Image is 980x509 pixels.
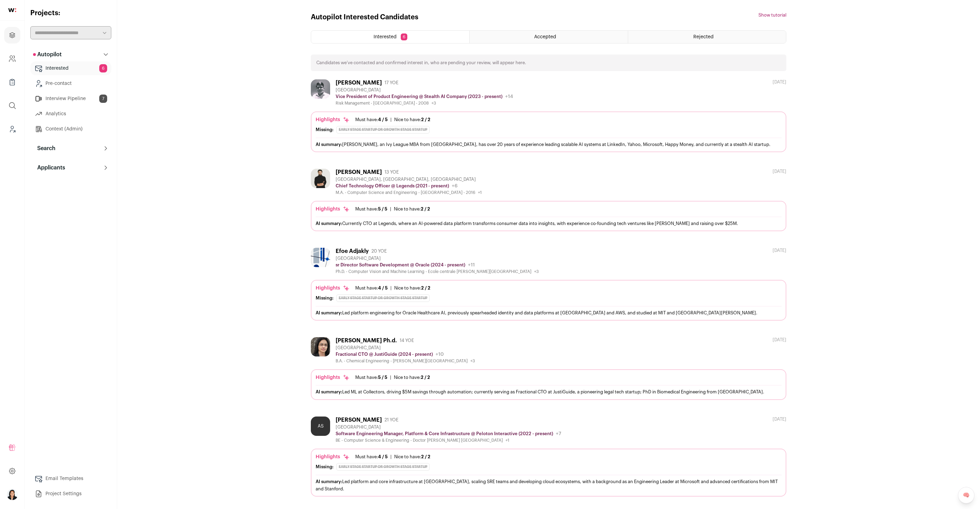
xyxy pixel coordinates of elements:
span: +3 [534,270,539,274]
div: Must have: [355,206,387,212]
img: fea6eac988e7de891b8195ae445d3baef88779c756e601a60c0850c69b546803 [311,337,330,356]
a: Efoe Adjakly 20 YOE [GEOGRAPHIC_DATA] sr Director Software Development @ Oracle (2024 - present) ... [311,248,786,321]
span: 4 / 5 [378,454,388,459]
span: 6 [401,33,407,40]
a: Email Templates [30,472,111,486]
img: 15232b49e992f0377cdb75cac0e1b82e3cd343187c4c00b710438c888f8a5cf6 [311,79,330,99]
div: Nice to have: [394,285,430,291]
span: 5 / 5 [378,375,387,380]
p: Vice President of Product Engineering @ Stealth AI Company (2023 - present) [336,94,502,99]
img: wellfound-shorthand-0d5821cbd27db2630d0214b213865d53afaa358527fdda9d0ea32b1df1b89c2c.svg [8,8,16,12]
span: 13 YOE [385,169,399,175]
a: Rejected [628,31,786,43]
div: AS [311,417,330,436]
div: B.A. - Chemical Engineering - [PERSON_NAME][GEOGRAPHIC_DATA] [336,358,475,364]
a: Analytics [30,107,111,121]
div: Missing: [316,464,334,470]
a: Interested6 [30,61,111,75]
span: 4 / 5 [378,286,388,290]
a: Interview Pipeline7 [30,92,111,106]
div: Highlights [316,285,350,292]
div: Led platform engineering for Oracle Healthcare AI, previously spearheaded identity and data platf... [316,309,782,316]
ul: | [355,454,430,460]
a: Project Settings [30,487,111,501]
div: Risk Management - [GEOGRAPHIC_DATA] - 2008 [336,100,513,106]
p: Software Engineering Manager, Platform & Core Infrastructure @ Peloton Interactive (2022 - present) [336,431,553,437]
span: 2 / 2 [421,117,430,122]
div: Led platform and core infrastructure at [GEOGRAPHIC_DATA], scaling SRE teams and developing cloud... [316,478,782,492]
div: Led ML at Collectors, driving $5M savings through automation; currently serving as Fractional CTO... [316,388,782,395]
div: [PERSON_NAME], an Ivy League MBA from [GEOGRAPHIC_DATA], has over 20 years of experience leading ... [316,141,782,148]
div: Missing: [316,127,334,133]
span: 2 / 2 [421,454,430,459]
div: [GEOGRAPHIC_DATA] [336,87,513,93]
button: Open dropdown [7,489,18,500]
div: Ph.D. - Computer Vision and Machine Learning - Ecole centrale [PERSON_NAME][GEOGRAPHIC_DATA] [336,269,539,274]
span: AI summary: [316,142,342,147]
div: Currently CTO at Legends, where an AI-powered data platform transforms consumer data into insight... [316,220,782,227]
span: +6 [452,184,458,188]
h2: Projects: [30,8,111,18]
span: AI summary: [316,479,342,484]
p: Fractional CTO @ JustiGuide (2024 - present) [336,352,433,357]
span: 2 / 2 [421,207,430,211]
div: Highlights [316,453,350,460]
div: Highlights [316,374,350,381]
div: Nice to have: [394,375,430,380]
span: AI summary: [316,311,342,315]
span: AI summary: [316,390,342,394]
span: 21 YOE [385,417,398,423]
a: [PERSON_NAME] 13 YOE [GEOGRAPHIC_DATA], [GEOGRAPHIC_DATA], [GEOGRAPHIC_DATA] Chief Technology Off... [311,169,786,231]
div: Early Stage Startup or Growth Stage Startup [336,126,430,134]
div: [DATE] [773,248,786,253]
ul: | [355,206,430,212]
p: Applicants [33,164,65,172]
div: Early Stage Startup or Growth Stage Startup [336,463,430,471]
div: [PERSON_NAME] [336,79,382,86]
p: sr Director Software Development @ Oracle (2024 - present) [336,262,465,268]
span: 20 YOE [371,248,387,254]
div: Efoe Adjakly [336,248,369,255]
div: M.A. - Computer Science and Engineering - [GEOGRAPHIC_DATA] - 2016 [336,190,482,195]
div: [DATE] [773,417,786,422]
a: Company Lists [4,74,20,90]
span: 5 / 5 [378,207,387,211]
a: AS [PERSON_NAME] 21 YOE [GEOGRAPHIC_DATA] Software Engineering Manager, Platform & Core Infrastru... [311,417,786,497]
a: Context (Admin) [30,122,111,136]
span: 4 / 5 [378,117,388,122]
span: 2 / 2 [421,286,430,290]
h1: Autopilot Interested Candidates [311,12,418,22]
a: 🧠 [958,487,974,503]
span: 7 [99,95,107,103]
div: [DATE] [773,337,786,343]
span: 6 [99,64,107,72]
div: [GEOGRAPHIC_DATA], [GEOGRAPHIC_DATA], [GEOGRAPHIC_DATA] [336,177,482,182]
button: Autopilot [30,48,111,61]
span: 17 YOE [385,80,398,86]
span: +1 [478,190,482,195]
div: Must have: [355,117,388,123]
div: [GEOGRAPHIC_DATA] [336,345,475,351]
div: [DATE] [773,79,786,85]
div: Must have: [355,285,388,291]
div: BE - Computer Science & Engineering - Doctor [PERSON_NAME] [GEOGRAPHIC_DATA] [336,438,561,443]
span: Rejected [693,35,714,39]
div: Must have: [355,375,387,380]
div: Nice to have: [394,117,430,123]
button: Search [30,141,111,155]
span: AI summary: [316,221,342,226]
ul: | [355,117,430,123]
button: Show tutorial [758,12,786,18]
span: 2 / 2 [421,375,430,380]
a: Leads (Backoffice) [4,121,20,137]
div: Missing: [316,295,334,301]
span: +10 [436,352,444,357]
div: [GEOGRAPHIC_DATA] [336,424,561,430]
p: Autopilot [33,50,62,59]
div: Nice to have: [394,454,430,460]
div: [GEOGRAPHIC_DATA] [336,256,539,261]
span: +11 [468,263,475,267]
a: Company and ATS Settings [4,50,20,67]
span: Accepted [534,35,556,39]
div: [PERSON_NAME] [336,169,382,176]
